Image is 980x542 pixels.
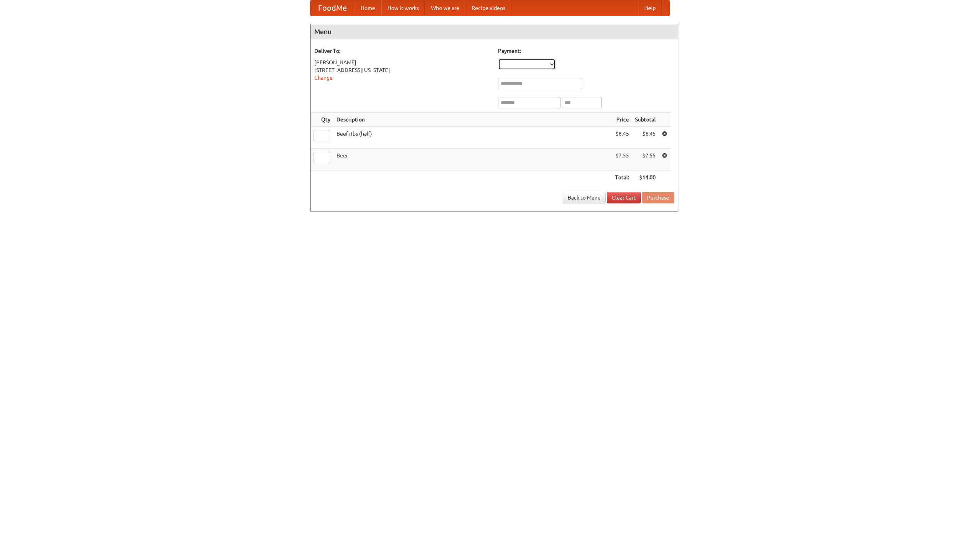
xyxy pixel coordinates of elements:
[310,0,354,16] a: FoodMe
[498,47,674,55] h5: Payment:
[314,59,490,66] div: [PERSON_NAME]
[354,0,381,16] a: Home
[612,149,632,170] td: $7.55
[632,127,659,149] td: $6.45
[632,113,659,127] th: Subtotal
[310,113,333,127] th: Qty
[465,0,511,16] a: Recipe videos
[612,127,632,149] td: $6.45
[425,0,465,16] a: Who we are
[314,66,490,74] div: [STREET_ADDRESS][US_STATE]
[333,149,612,170] td: Beer
[314,47,490,55] h5: Deliver To:
[333,127,612,149] td: Beef ribs (half)
[310,24,678,39] h4: Menu
[612,113,632,127] th: Price
[632,170,659,185] th: $14.00
[333,113,612,127] th: Description
[563,192,606,203] a: Back to Menu
[607,192,641,203] a: Clear Cart
[381,0,425,16] a: How it works
[632,149,659,170] td: $7.55
[612,170,632,185] th: Total:
[314,75,333,81] a: Change
[638,0,662,16] a: Help
[642,192,674,203] button: Purchase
